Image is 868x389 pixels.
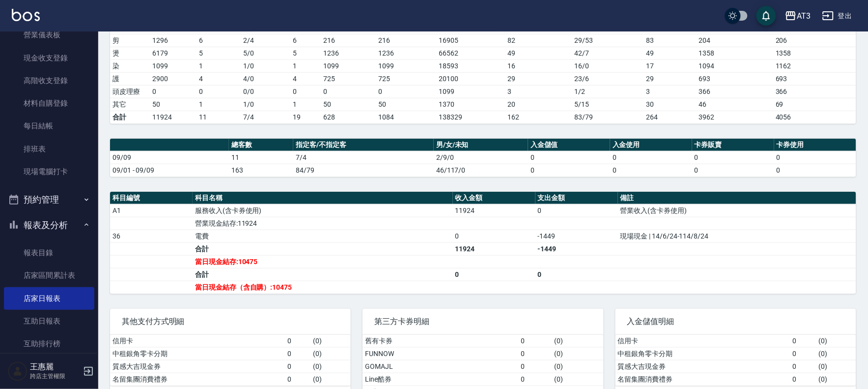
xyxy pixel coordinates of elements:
[518,360,552,373] td: 0
[437,60,505,72] td: 18593
[618,204,856,217] td: 營業收入(含卡券使用)
[4,241,94,264] a: 報表目錄
[110,204,193,217] td: A1
[193,281,452,294] td: 當日現金結存（含自購）:10475
[193,217,452,230] td: 營業現金結存:11924
[505,34,572,47] td: 82
[4,92,94,115] a: 材料自購登錄
[4,69,94,92] a: 高階收支登錄
[110,111,150,123] td: 合計
[150,111,196,123] td: 11924
[610,164,692,177] td: 0
[110,98,150,111] td: 其它
[616,373,790,386] td: 名留集團消費禮券
[110,164,229,177] td: 09/01 - 09/09
[816,347,856,360] td: ( 0 )
[552,360,604,373] td: ( 0 )
[376,85,437,98] td: 0
[644,98,696,111] td: 30
[376,34,437,47] td: 216
[4,287,94,310] a: 店家日報表
[196,60,241,72] td: 1
[797,10,811,22] div: AT3
[110,151,229,164] td: 09/09
[229,139,294,151] th: 總客數
[528,164,610,177] td: 0
[150,72,196,85] td: 2900
[150,47,196,60] td: 6179
[818,7,856,25] button: 登出
[110,72,150,85] td: 護
[505,72,572,85] td: 29
[756,6,776,26] button: save
[505,60,572,72] td: 16
[505,85,572,98] td: 3
[434,151,528,164] td: 2/9/0
[150,34,196,47] td: 1296
[773,47,856,60] td: 1358
[535,268,618,281] td: 0
[110,139,856,177] table: a dense table
[110,373,285,386] td: 名留集團消費禮券
[321,98,376,111] td: 50
[293,139,434,151] th: 指定客/不指定客
[30,372,80,381] p: 跨店主管權限
[110,360,285,373] td: 質感大吉現金券
[437,47,505,60] td: 66562
[696,72,773,85] td: 693
[193,242,452,255] td: 合計
[552,373,604,386] td: ( 0 )
[291,60,321,72] td: 1
[321,111,376,123] td: 628
[30,362,80,372] h5: 王惠麗
[610,151,692,164] td: 0
[4,310,94,332] a: 互助日報表
[374,317,591,327] span: 第三方卡券明細
[518,373,552,386] td: 0
[535,242,618,255] td: -1449
[434,164,528,177] td: 46/117/0
[285,373,311,386] td: 0
[627,317,844,327] span: 入金儲值明細
[196,98,241,111] td: 1
[773,111,856,123] td: 4056
[321,34,376,47] td: 216
[773,98,856,111] td: 69
[193,192,452,205] th: 科目名稱
[816,335,856,348] td: ( 0 )
[150,85,196,98] td: 0
[790,360,816,373] td: 0
[610,139,692,151] th: 入金使用
[311,373,351,386] td: ( 0 )
[4,115,94,137] a: 每日結帳
[644,60,696,72] td: 17
[110,230,193,242] td: 36
[291,98,321,111] td: 1
[196,85,241,98] td: 0
[518,335,552,348] td: 0
[196,47,241,60] td: 5
[291,111,321,123] td: 19
[790,373,816,386] td: 0
[311,347,351,360] td: ( 0 )
[572,98,644,111] td: 5 / 15
[150,60,196,72] td: 1099
[773,34,856,47] td: 206
[437,85,505,98] td: 1099
[196,111,241,123] td: 11
[4,138,94,160] a: 排班表
[616,335,790,348] td: 信用卡
[572,85,644,98] td: 1 / 2
[110,192,193,205] th: 科目編號
[122,317,339,327] span: 其他支付方式明細
[437,98,505,111] td: 1370
[696,34,773,47] td: 204
[376,72,437,85] td: 725
[696,47,773,60] td: 1358
[110,34,150,47] td: 剪
[453,192,535,205] th: 收入金額
[193,230,452,242] td: 電費
[285,360,311,373] td: 0
[518,347,552,360] td: 0
[4,264,94,287] a: 店家區間累計表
